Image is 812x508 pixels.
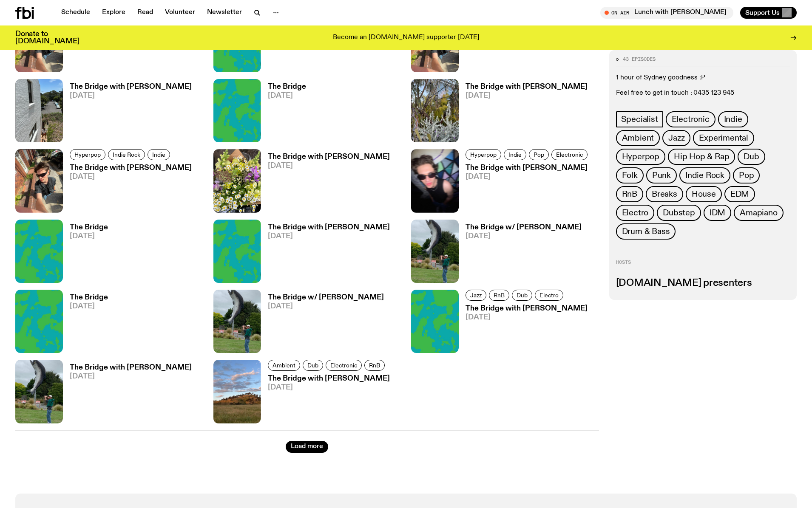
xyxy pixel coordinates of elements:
span: RnB [494,292,505,298]
button: Load more [286,441,328,453]
a: Explore [97,7,131,19]
a: Dub [738,149,765,165]
span: Folk [622,171,638,180]
a: Amapiano [734,205,783,221]
a: The Bridge[DATE] [63,294,108,353]
a: Volunteer [160,7,200,19]
h3: The Bridge with [PERSON_NAME] [70,83,192,90]
h3: The Bridge with [PERSON_NAME] [466,164,590,172]
a: Hyperpop [70,149,105,160]
a: Electronic [666,111,715,127]
span: Punk [652,171,671,180]
a: The Bridge with [PERSON_NAME][DATE] [261,375,390,423]
a: The Bridge with [PERSON_NAME][DATE] [261,224,390,283]
a: EDM [724,186,755,202]
a: Ambient [268,360,300,371]
h3: The Bridge with [PERSON_NAME] [70,164,192,172]
span: Breaks [652,189,677,199]
img: textured australian trees and branches [411,79,459,142]
span: Hyperpop [470,152,497,158]
a: IDM [704,205,731,221]
a: Electro [616,205,655,221]
a: Hip Hop & Rap [668,149,735,165]
a: The Bridge with [PERSON_NAME][DATE] [261,153,390,212]
a: Breaks [646,186,683,202]
span: [DATE] [466,173,590,181]
a: Indie [504,149,526,160]
a: Experimental [693,130,754,146]
span: Indie [724,115,742,124]
span: Electronic [672,115,710,124]
span: [DATE] [70,173,192,181]
a: The Bridge with [PERSON_NAME][DATE] [63,164,192,212]
span: Dub [517,292,528,298]
span: Dubstep [663,208,695,217]
p: Become an [DOMAIN_NAME] supporter [DATE] [333,34,479,42]
h3: The Bridge [70,224,108,231]
span: [DATE] [70,373,192,380]
a: Read [132,7,158,19]
span: Indie [152,152,165,158]
a: The Bridge[DATE] [63,224,108,283]
a: The Bridge with [PERSON_NAME][DATE] [459,305,588,353]
a: Hyperpop [466,149,501,160]
a: Electronic [551,149,588,160]
span: Electronic [556,152,583,158]
a: RnB [616,186,643,202]
a: Electro [535,290,563,301]
span: Ambient [622,133,654,143]
a: The Bridge w/ [PERSON_NAME][DATE] [261,294,384,353]
a: Newsletter [202,7,247,19]
img: blue and green noise pattern [15,220,63,283]
a: Folk [616,167,644,183]
a: Indie Rock [108,149,145,160]
span: [DATE] [268,233,390,240]
span: Pop [534,152,544,158]
a: Hyperpop [616,149,665,165]
span: Indie Rock [685,171,724,180]
a: Punk [646,167,677,183]
a: Indie [718,111,748,127]
span: [DATE] [466,92,588,99]
a: Pop [529,149,549,160]
span: [DATE] [466,233,582,240]
span: [DATE] [268,162,390,169]
span: Electro [539,292,559,298]
span: Indie Rock [113,152,140,158]
h3: Donate to [DOMAIN_NAME] [15,31,79,45]
span: [DATE] [268,303,384,310]
a: Specialist [616,111,663,127]
a: Indie Rock [679,167,730,183]
h3: The Bridge with [PERSON_NAME] [466,305,588,312]
img: blue and green noise pattern [15,290,63,353]
span: IDM [710,208,725,217]
span: House [692,189,716,199]
a: Schedule [56,7,95,19]
h3: [DOMAIN_NAME] presenters [616,279,790,288]
a: Dub [303,360,323,371]
a: The Bridge with [PERSON_NAME][DATE] [63,364,192,423]
span: Pop [739,171,754,180]
button: Support Us [740,7,797,19]
span: Jazz [470,292,482,298]
span: Electronic [330,362,357,369]
span: 43 episodes [623,57,656,62]
img: blue and green noise pattern [213,220,261,283]
a: The Bridge with [PERSON_NAME][DATE] [459,164,590,212]
img: blue and green noise pattern [213,79,261,142]
span: Dub [744,152,759,161]
span: [DATE] [70,233,108,240]
span: Hip Hop & Rap [674,152,729,161]
h3: The Bridge with [PERSON_NAME] [268,224,390,231]
span: [DATE] [268,384,390,391]
h2: Hosts [616,260,790,270]
p: 1 hour of Sydney goodness :P [616,74,790,82]
span: RnB [369,362,380,369]
a: RnB [364,360,385,371]
span: Experimental [699,133,748,143]
span: Support Us [745,9,780,17]
p: Feel free to get in touch : 0435 123 945 [616,89,790,97]
h3: The Bridge w/ [PERSON_NAME] [268,294,384,301]
span: RnB [622,189,637,199]
span: [DATE] [70,92,192,99]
